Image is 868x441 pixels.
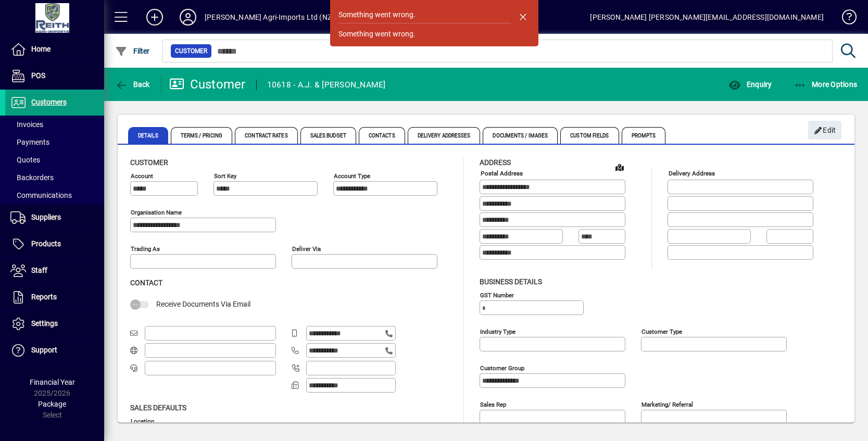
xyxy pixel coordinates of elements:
span: Sales Budget [300,127,356,144]
button: Edit [808,121,841,140]
mat-label: Organisation name [131,209,182,216]
span: More Options [794,80,858,89]
mat-label: Sales rep [480,400,506,408]
span: Contact [130,279,162,287]
span: Communications [10,191,72,199]
button: More Options [791,75,860,94]
span: Products [31,240,61,248]
span: POS [31,71,45,80]
mat-label: Account Type [334,172,370,180]
span: Sales defaults [130,404,186,412]
span: Quotes [10,156,40,164]
mat-label: Account [131,172,153,180]
a: Staff [5,258,104,284]
span: Settings [31,319,58,327]
span: Address [480,158,511,167]
a: Support [5,337,104,363]
app-page-header-button: Back [104,75,161,94]
div: [PERSON_NAME] [PERSON_NAME][EMAIL_ADDRESS][DOMAIN_NAME] [590,9,824,26]
span: Invoices [10,120,43,129]
span: Prompts [622,127,666,144]
span: Payments [10,138,49,146]
a: View on map [611,159,628,175]
span: Customer [175,46,207,56]
span: Enquiry [728,80,772,89]
span: Customer [130,158,168,167]
span: Documents / Images [483,127,558,144]
a: Backorders [5,169,104,186]
button: Filter [112,42,153,60]
span: Home [31,45,51,53]
span: Receive Documents Via Email [156,300,250,308]
button: Back [112,75,153,94]
a: Home [5,36,104,62]
a: Knowledge Base [834,2,855,36]
div: Customer [169,76,246,93]
span: Staff [31,266,47,274]
button: Profile [171,8,205,27]
button: Enquiry [726,75,774,94]
span: Terms / Pricing [171,127,233,144]
span: Delivery Addresses [408,127,481,144]
mat-label: Marketing/ Referral [641,400,693,408]
a: Reports [5,284,104,310]
mat-label: Industry type [480,327,515,335]
span: Back [115,80,150,89]
span: Contacts [359,127,405,144]
span: Financial Year [30,378,75,386]
span: Suppliers [31,213,61,221]
button: Add [138,8,171,27]
mat-label: Customer group [480,364,524,371]
span: Support [31,346,57,354]
mat-label: Customer type [641,327,682,335]
mat-label: Location [131,417,154,424]
span: Edit [814,122,836,139]
mat-label: Trading as [131,245,160,253]
span: Reports [31,293,57,301]
span: Package [38,400,66,408]
mat-label: Deliver via [292,245,321,253]
span: Customers [31,98,67,106]
span: Business details [480,278,542,286]
a: POS [5,63,104,89]
div: 10618 - A.J. & [PERSON_NAME] [267,77,386,93]
span: Custom Fields [560,127,619,144]
a: Quotes [5,151,104,169]
a: Invoices [5,116,104,133]
a: Communications [5,186,104,204]
span: Details [128,127,168,144]
mat-label: GST Number [480,291,514,298]
a: Payments [5,133,104,151]
a: Suppliers [5,205,104,231]
div: [PERSON_NAME] Agri-Imports Ltd (NZ Tractors) [205,9,364,26]
a: Settings [5,311,104,337]
mat-label: Sort key [214,172,236,180]
span: Backorders [10,173,54,182]
span: Filter [115,47,150,55]
a: Products [5,231,104,257]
